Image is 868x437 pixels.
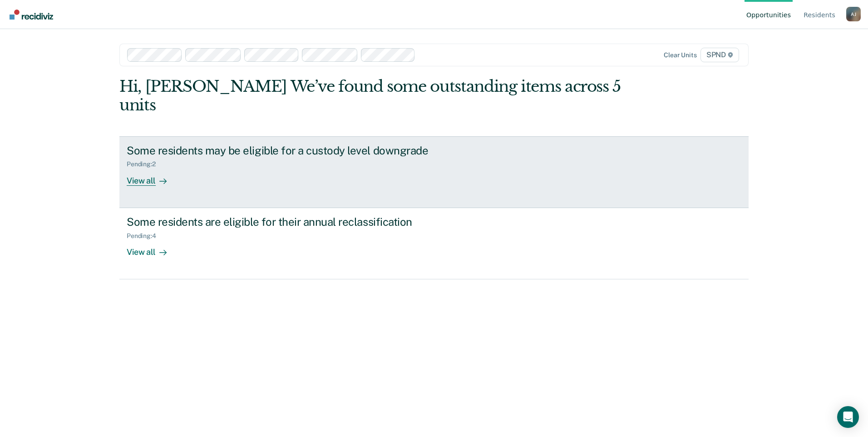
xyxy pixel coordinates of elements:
[846,7,861,21] button: Profile dropdown button
[127,215,445,228] div: Some residents are eligible for their annual reclassification
[119,77,623,114] div: Hi, [PERSON_NAME] We’ve found some outstanding items across 5 units
[127,239,178,257] div: View all
[127,144,445,157] div: Some residents may be eligible for a custody level downgrade
[837,406,859,428] div: Open Intercom Messenger
[127,160,163,168] div: Pending : 2
[127,168,178,186] div: View all
[119,208,749,279] a: Some residents are eligible for their annual reclassificationPending:4View all
[846,7,861,21] div: A J
[700,48,739,62] span: SPND
[664,51,697,59] div: Clear units
[10,10,53,20] img: Recidiviz
[127,232,163,240] div: Pending : 4
[119,136,749,208] a: Some residents may be eligible for a custody level downgradePending:2View all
